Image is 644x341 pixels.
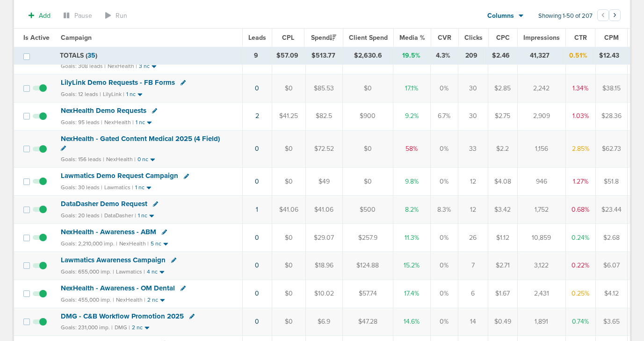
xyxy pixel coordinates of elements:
[272,74,305,102] td: $0
[255,178,259,185] a: 0
[458,196,488,224] td: 12
[597,11,621,22] ul: Pagination
[517,196,565,224] td: 1,752
[538,12,593,20] span: Showing 1-50 of 207
[458,130,488,167] td: 33
[523,34,560,42] span: Impressions
[496,34,510,42] span: CPC
[305,308,342,336] td: $6.9
[604,34,619,42] span: CPM
[61,119,102,126] small: Goals: 95 leads |
[565,196,595,224] td: 0.68%
[342,168,393,196] td: $0
[342,74,393,102] td: $0
[61,200,147,208] span: DataDasher Demo Request
[457,47,486,64] td: 209
[61,91,101,98] small: Goals: 12 leads |
[61,240,117,247] small: Goals: 2,210,000 imp. |
[87,52,95,59] span: 35
[255,234,259,242] a: 0
[23,34,50,42] span: Is Active
[595,223,627,252] td: $2.68
[305,223,342,252] td: $29.07
[595,280,627,308] td: $4.12
[104,212,136,219] small: DataDasher |
[135,184,145,191] small: 1 nc
[255,261,259,269] a: 0
[595,308,627,336] td: $3.65
[438,34,451,42] span: CVR
[272,308,305,336] td: $0
[343,47,393,64] td: $2,630.6
[54,47,241,64] td: TOTALS ( )
[593,47,625,64] td: $12.43
[349,34,388,42] span: Client Spend
[61,268,114,275] small: Goals: 655,000 imp. |
[399,34,425,42] span: Media %
[393,74,430,102] td: 17.1%
[305,196,342,224] td: $41.06
[458,223,488,252] td: 26
[61,324,113,331] small: Goals: 231,000 imp. |
[565,308,595,336] td: 0.74%
[393,130,430,167] td: 58%
[138,212,147,219] small: 1 nc
[272,252,305,280] td: $0
[126,91,136,98] small: 1 nc
[563,47,593,64] td: 0.51%
[255,289,259,297] a: 0
[488,252,517,280] td: $2.71
[116,297,145,303] small: NexHealth |
[116,268,145,275] small: Lawmatics |
[565,223,595,252] td: 0.24%
[430,74,458,102] td: 0%
[565,280,595,308] td: 0.25%
[132,324,143,331] small: 2 nc
[61,212,102,219] small: Goals: 20 leads |
[574,34,587,42] span: CTR
[595,74,627,102] td: $38.15
[458,102,488,130] td: 30
[458,280,488,308] td: 6
[248,34,266,42] span: Leads
[311,34,336,42] span: Spend
[256,206,258,214] a: 1
[61,34,92,42] span: Campaign
[119,240,149,247] small: NexHealth |
[106,156,136,163] small: NexHealth |
[517,308,565,336] td: 1,891
[595,168,627,196] td: $51.8
[147,297,158,304] small: 2 nc
[488,130,517,167] td: $2.2
[272,196,305,224] td: $41.06
[488,74,517,102] td: $2.85
[23,9,56,22] button: Add
[305,102,342,130] td: $82.5
[342,252,393,280] td: $124.88
[104,119,134,126] small: NexHealth |
[430,168,458,196] td: 0%
[595,252,627,280] td: $6.07
[272,130,305,167] td: $0
[108,63,137,69] small: NexHealth |
[565,102,595,130] td: 1.03%
[595,102,627,130] td: $28.36
[430,102,458,130] td: 6.7%
[458,74,488,102] td: 30
[517,280,565,308] td: 2,431
[137,156,148,163] small: 0 nc
[282,34,294,42] span: CPL
[61,297,114,304] small: Goals: 455,000 imp. |
[61,134,220,143] span: NexHealth - Gated Content Medical 2025 (4 Field)
[272,102,305,130] td: $41.25
[517,130,565,167] td: 1,156
[270,47,304,64] td: $57.09
[430,196,458,224] td: 8.3%
[517,168,565,196] td: 946
[430,223,458,252] td: 0%
[430,280,458,308] td: 0%
[61,78,175,87] span: LilyLink Demo Requests - FB Forms
[393,252,430,280] td: 15.2%
[393,308,430,336] td: 14.6%
[151,240,161,247] small: 5 nc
